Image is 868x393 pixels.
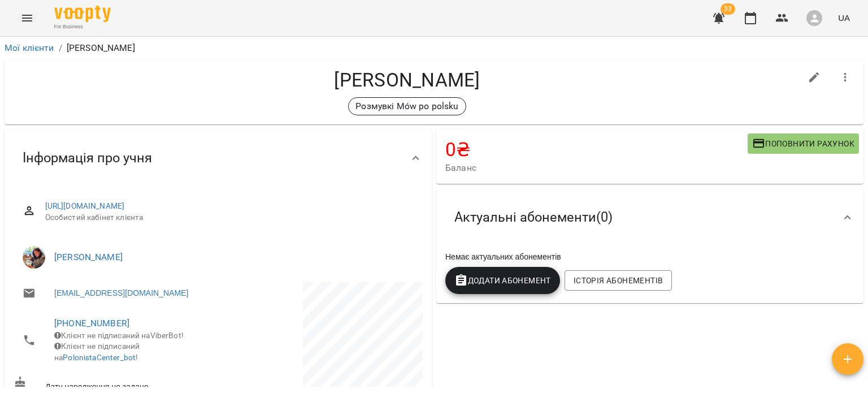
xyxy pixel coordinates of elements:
a: [URL][DOMAIN_NAME] [45,201,125,210]
a: Мої клієнти [5,42,54,53]
button: Історія абонементів [565,270,672,291]
p: Розмувкі Mów po polsku [355,100,458,113]
span: For Business [54,23,111,31]
span: Особистий кабінет клієнта [45,212,414,223]
button: UA [834,7,854,28]
a: PolonistaCenter_bot [63,353,136,362]
div: Актуальні абонементи(0) [436,188,863,247]
span: Актуальні абонементи ( 0 ) [454,209,613,226]
nav: breadcrumb [5,41,863,55]
span: Клієнт не підписаний на ViberBot! [54,331,184,340]
img: Voopty Logo [54,6,111,22]
p: [PERSON_NAME] [67,41,135,55]
span: UA [838,12,850,24]
span: Поповнити рахунок [752,137,854,150]
div: Розмувкі Mów po polsku [348,97,466,115]
button: Додати Абонемент [445,267,560,294]
span: Клієнт не підписаний на ! [54,342,140,362]
button: Menu [14,5,41,32]
span: Додати Абонемент [454,274,551,287]
a: [PERSON_NAME] [54,252,123,262]
span: Інформація про учня [23,149,152,167]
h4: [PERSON_NAME] [14,68,801,92]
a: [EMAIL_ADDRESS][DOMAIN_NAME] [54,287,188,299]
a: [PHONE_NUMBER] [54,318,129,329]
span: Баланс [445,161,748,175]
button: Поповнити рахунок [748,133,859,154]
img: Гаврилова Інна Іванівна [23,246,45,269]
div: Немає актуальних абонементів [443,249,857,265]
span: 33 [721,3,735,15]
div: Інформація про учня [5,129,432,187]
li: / [59,41,62,55]
span: Історія абонементів [574,274,663,287]
h4: 0 ₴ [445,138,748,161]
